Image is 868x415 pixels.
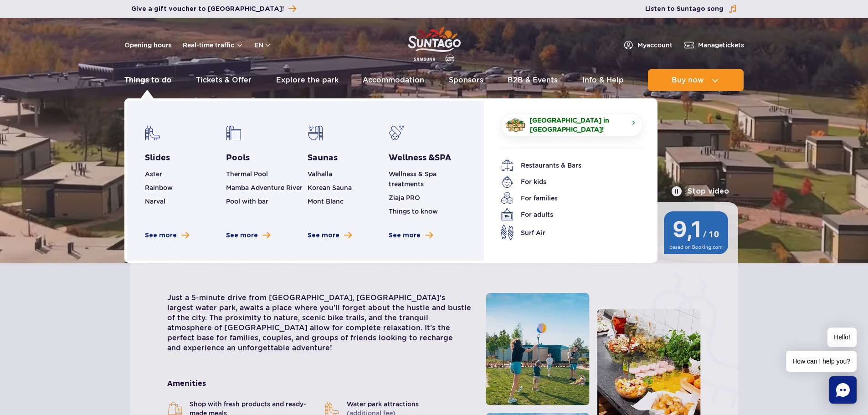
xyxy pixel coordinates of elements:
a: Opening hours [124,41,172,50]
a: Accommodation [363,69,424,91]
a: Mamba Adventure River [226,184,303,191]
a: Managetickets [683,40,744,51]
a: Ziaja PRO [389,194,420,201]
a: Aster [145,170,162,178]
a: Sponsors [449,69,483,91]
span: See more [389,231,421,240]
a: Surf Air [501,225,629,241]
a: See more saunas [308,231,352,240]
a: Restaurants & Bars [501,159,629,172]
a: For families [501,192,629,205]
span: How can I help you? [786,351,857,372]
span: See more [308,231,339,240]
a: Thermal Pool [226,170,268,178]
span: See more [226,231,258,240]
a: See more pools [226,231,270,240]
a: See more slides [145,231,189,240]
span: Manage tickets [698,41,744,50]
a: Narval [145,198,165,205]
button: Real-time traffic [183,41,243,49]
a: Rainbow [145,184,173,191]
a: Pools [226,153,250,164]
a: Things to know [389,208,438,215]
a: Info & Help [582,69,624,91]
a: For kids [501,175,629,188]
span: Hello! [827,328,857,347]
a: B2B & Events [508,69,558,91]
a: Valhalla [308,170,332,178]
a: See more Wellness & SPA [389,231,433,240]
a: Explore the park [276,69,339,91]
span: Surf Air [521,228,545,238]
a: Tickets & Offer [196,69,252,91]
span: [GEOGRAPHIC_DATA] in [GEOGRAPHIC_DATA]! [530,116,628,134]
span: See more [145,231,177,240]
a: For adults [501,208,629,221]
button: en [254,41,272,50]
a: Pool with bar [226,198,268,205]
a: Things to do [124,69,172,91]
span: SPA [435,153,451,163]
span: My account [637,41,673,50]
a: Wellness &SPA [389,153,451,164]
a: Saunas [308,153,338,164]
span: Buy now [672,76,704,84]
button: Buy now [648,69,744,91]
a: Korean Sauna [308,184,352,191]
a: Myaccount [623,40,673,51]
a: [GEOGRAPHIC_DATA] in [GEOGRAPHIC_DATA]! [501,113,643,137]
a: Mont Blanc [308,198,344,205]
a: Slides [145,153,170,164]
div: Chat [829,376,857,404]
a: Wellness & Spa treatments [389,170,437,188]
